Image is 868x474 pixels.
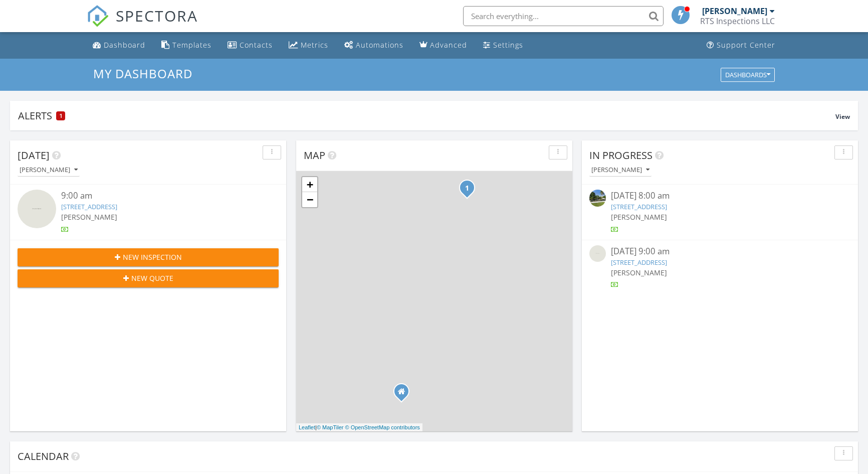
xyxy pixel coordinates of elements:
[356,40,403,50] div: Automations
[302,177,317,192] a: Zoom in
[463,6,664,26] input: Search everything...
[157,36,215,55] a: Templates
[493,40,523,50] div: Settings
[703,36,779,55] a: Support Center
[61,190,257,202] div: 9:00 am
[61,202,117,211] a: [STREET_ADDRESS]
[18,109,835,122] div: Alerts
[296,423,422,432] div: |
[401,391,407,397] div: MARGATE FL 33063
[20,167,78,174] div: [PERSON_NAME]
[131,273,173,283] span: New Quote
[611,268,667,277] span: [PERSON_NAME]
[60,112,62,119] span: 1
[611,212,667,222] span: [PERSON_NAME]
[104,40,145,50] div: Dashboard
[224,36,277,55] a: Contacts
[835,112,850,121] span: View
[589,190,850,234] a: [DATE] 8:00 am [STREET_ADDRESS] [PERSON_NAME]
[589,245,850,290] a: [DATE] 9:00 am [STREET_ADDRESS] [PERSON_NAME]
[18,190,279,234] a: 9:00 am [STREET_ADDRESS] [PERSON_NAME]
[465,185,469,192] i: 1
[172,40,211,50] div: Templates
[89,36,149,55] a: Dashboard
[717,40,775,50] div: Support Center
[700,16,775,26] div: RTS Inspections LLC
[725,71,770,78] div: Dashboards
[611,190,828,202] div: [DATE] 8:00 am
[123,252,182,262] span: New Inspection
[87,14,198,35] a: SPECTORA
[302,192,317,207] a: Zoom out
[611,202,667,211] a: [STREET_ADDRESS]
[340,36,407,55] a: Automations (Basic)
[18,449,69,463] span: Calendar
[721,68,775,82] button: Dashboards
[18,248,279,266] button: New Inspection
[589,190,606,206] img: streetview
[18,269,279,287] button: New Quote
[702,6,767,16] div: [PERSON_NAME]
[285,36,332,55] a: Metrics
[430,40,467,50] div: Advanced
[61,212,117,222] span: [PERSON_NAME]
[589,245,606,262] img: streetview
[589,148,653,162] span: In Progress
[299,424,315,430] a: Leaflet
[415,36,471,55] a: Advanced
[611,245,828,258] div: [DATE] 9:00 am
[591,167,649,174] div: [PERSON_NAME]
[87,5,109,27] img: The Best Home Inspection Software - Spectora
[479,36,527,55] a: Settings
[345,424,420,430] a: © OpenStreetMap contributors
[93,65,192,82] span: My Dashboard
[240,40,273,50] div: Contacts
[304,148,325,162] span: Map
[116,5,198,26] span: SPECTORA
[301,40,328,50] div: Metrics
[467,188,473,194] div: 20290 Fairway Oaks Dr, Boca Raton, FL 33434
[317,424,344,430] a: © MapTiler
[611,258,667,267] a: [STREET_ADDRESS]
[18,190,56,228] img: streetview
[18,148,50,162] span: [DATE]
[589,164,652,177] button: [PERSON_NAME]
[18,164,80,177] button: [PERSON_NAME]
